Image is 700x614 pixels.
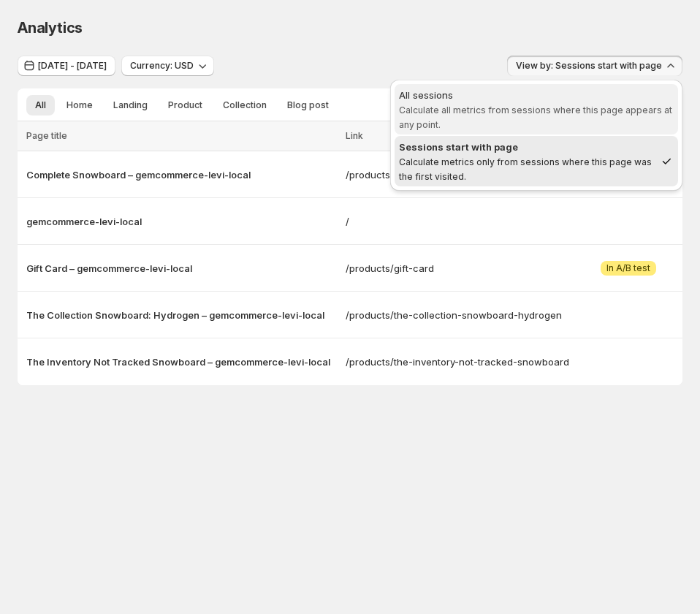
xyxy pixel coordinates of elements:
span: Product [168,99,202,111]
span: Currency: USD [130,60,194,72]
span: All [35,99,46,111]
button: Gift Card – gemcommerce-levi-local [26,261,337,276]
button: gemcommerce-levi-local [26,214,337,229]
span: Calculate all metrics from sessions where this page appears at any point. [399,105,672,130]
span: Home [66,99,93,111]
span: [DATE] - [DATE] [38,60,107,72]
span: Link [346,130,363,141]
button: Currency: USD [121,56,214,76]
a: /products/the-inventory-not-tracked-snowboard [346,355,574,369]
span: View by: Sessions start with page [516,60,662,72]
span: Collection [223,99,267,111]
span: Analytics [18,19,83,37]
span: Page title [26,130,67,141]
div: Sessions start with page [399,140,655,154]
button: [DATE] - [DATE] [18,56,115,76]
span: Blog post [287,99,329,111]
button: View by: Sessions start with page [507,56,682,76]
a: /products/the-collection-snowboard-hydrogen [346,308,574,322]
button: The Inventory Not Tracked Snowboard – gemcommerce-levi-local [26,355,337,369]
a: /products/the-complete-snowboard [346,167,574,182]
a: / [346,214,574,229]
a: /products/gift-card [346,261,574,276]
div: All sessions [399,88,674,102]
button: The Collection Snowboard: Hydrogen – gemcommerce-levi-local [26,308,337,322]
span: Landing [113,99,148,111]
span: Calculate metrics only from sessions where this page was the first visited. [399,156,652,182]
span: In A/B test [606,262,650,274]
button: Complete Snowboard – gemcommerce-levi-local [26,167,337,182]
